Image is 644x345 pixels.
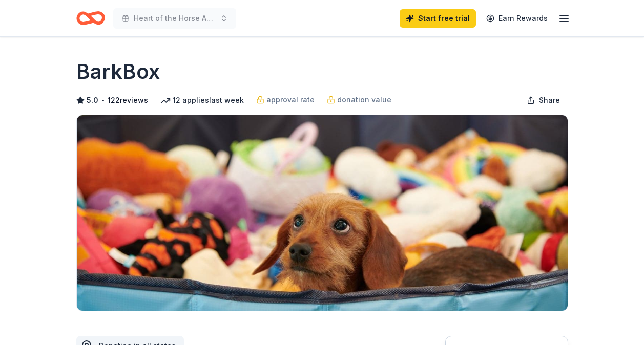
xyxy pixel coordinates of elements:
[256,94,315,106] a: approval rate
[134,12,216,25] span: Heart of the Horse Annual Fall Fundraiser Event
[76,57,160,86] h1: BarkBox
[87,94,98,106] span: 5.0
[77,115,568,311] img: Image for BarkBox
[480,9,554,28] a: Earn Rewards
[400,9,476,28] a: Start free trial
[101,96,105,104] span: •
[76,6,105,30] a: Home
[337,94,391,106] span: donation value
[266,94,315,106] span: approval rate
[518,90,568,111] button: Share
[113,8,236,29] button: Heart of the Horse Annual Fall Fundraiser Event
[327,94,391,106] a: donation value
[108,94,148,106] button: 122reviews
[539,94,560,106] span: Share
[160,94,244,106] div: 12 applies last week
